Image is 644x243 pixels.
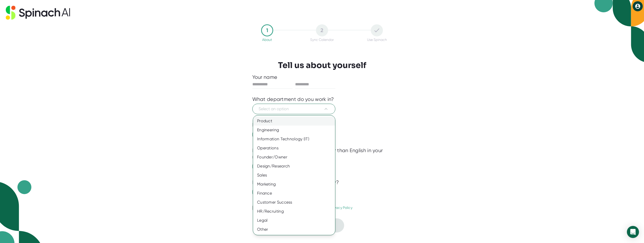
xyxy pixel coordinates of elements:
[627,226,639,238] div: Open Intercom Messenger
[253,135,335,144] div: Information Technology (IT)
[253,171,335,180] div: Sales
[253,189,335,198] div: Finance
[253,207,335,216] div: HR/Recruiting
[253,162,335,171] div: Design/Research
[253,216,335,225] div: Legal
[253,116,335,126] div: Product
[253,225,335,234] div: Other
[253,180,335,189] div: Marketing
[253,153,335,162] div: Founder/Owner
[253,126,335,135] div: Engineering
[253,144,335,153] div: Operations
[253,198,335,207] div: Customer Success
